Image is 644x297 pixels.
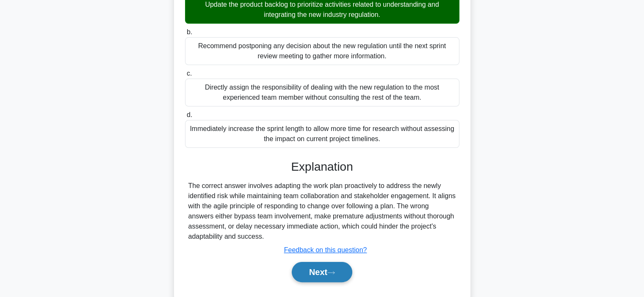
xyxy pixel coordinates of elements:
div: Immediately increase the sprint length to allow more time for research without assessing the impa... [185,120,459,148]
span: c. [187,70,192,77]
button: Next [292,262,352,282]
span: d. [187,111,192,118]
div: Directly assign the responsibility of dealing with the new regulation to the most experienced tea... [185,79,459,106]
a: Feedback on this question? [284,246,367,253]
span: b. [187,28,192,35]
div: Recommend postponing any decision about the new regulation until the next sprint review meeting t... [185,37,459,65]
div: The correct answer involves adapting the work plan proactively to address the newly identified ri... [188,181,456,242]
h3: Explanation [190,160,454,174]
